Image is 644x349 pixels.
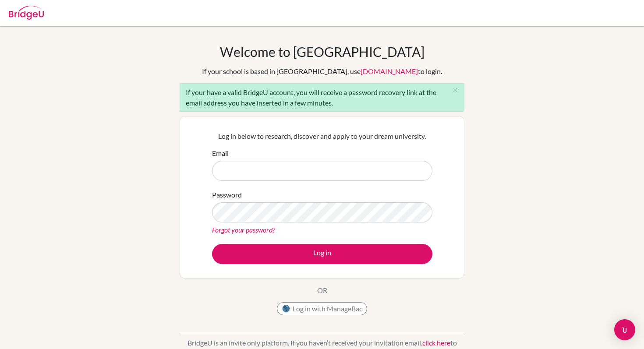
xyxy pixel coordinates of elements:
label: Email [212,148,229,159]
div: Open Intercom Messenger [614,319,635,340]
div: If your school is based in [GEOGRAPHIC_DATA], use to login. [202,66,442,77]
div: If your have a valid BridgeU account, you will receive a password recovery link at the email addr... [180,83,464,112]
button: Log in with ManageBac [277,302,367,315]
p: Log in below to research, discover and apply to your dream university. [212,131,432,141]
a: Forgot your password? [212,226,275,234]
p: OR [317,285,327,296]
label: Password [212,190,242,200]
button: Close [446,84,464,97]
i: close [452,87,459,93]
a: [DOMAIN_NAME] [361,67,418,75]
a: click here [422,338,450,347]
h1: Welcome to [GEOGRAPHIC_DATA] [220,44,425,60]
button: Log in [212,244,432,264]
img: Bridge-U [9,6,44,20]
